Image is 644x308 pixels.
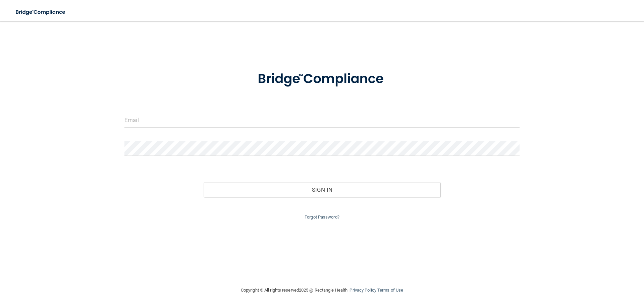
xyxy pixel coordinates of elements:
[244,62,400,97] img: bridge_compliance_login_screen.278c3ca4.svg
[350,288,376,293] a: Privacy Policy
[305,214,339,220] a: Forgot Password?
[200,280,444,301] div: Copyright © All rights reserved 2025 @ Rectangle Health | |
[377,288,403,293] a: Terms of Use
[204,182,441,197] button: Sign In
[10,5,72,19] img: bridge_compliance_login_screen.278c3ca4.svg
[124,113,520,128] input: Email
